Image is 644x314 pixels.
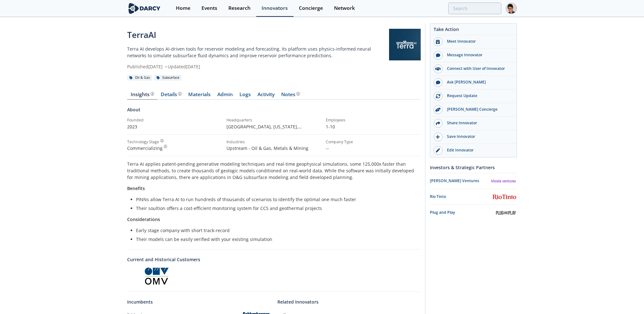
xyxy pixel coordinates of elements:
[131,92,154,97] div: Insights
[443,52,513,58] div: Message Innovator
[277,299,319,305] a: Related Innovators
[506,3,517,14] img: Profile
[262,6,288,11] div: Innovators
[154,75,182,81] div: Subsurface
[161,92,182,97] div: Details
[430,144,517,157] a: Edit Innovator
[326,145,421,151] p: --
[127,145,222,151] div: Commercializing
[127,106,421,117] div: About
[136,196,416,203] li: PINNs allow Terra AI to run hundreds of thousands of scenarios to identify the optimal one much f...
[443,134,513,139] div: Save Innovator
[443,93,513,99] div: Request Update
[151,92,154,95] img: information.svg
[127,117,222,123] div: Founded
[334,6,355,11] div: Network
[254,92,278,100] a: Activity
[127,92,157,100] a: Insights
[127,299,153,305] a: Incumbents
[136,236,416,243] li: Their models can be easily verified with your existing simulation
[326,139,421,145] div: Company Type
[127,185,145,191] strong: Benefits
[278,92,303,100] a: Notes
[145,267,169,285] img: OMV Group
[430,191,517,202] a: Rio Tinto Rio Tinto
[228,6,251,11] div: Research
[127,3,162,14] img: logo-wide.svg
[326,123,421,130] p: 1-10
[443,79,513,85] div: Ask [PERSON_NAME]
[226,117,321,123] div: Headquarters
[214,92,236,100] a: Admin
[164,145,167,148] img: information.svg
[236,92,254,100] a: Logs
[136,227,416,234] li: Early stage company with short track-record
[299,6,323,11] div: Concierge
[127,75,152,81] div: Oil & Gas
[443,107,513,112] div: [PERSON_NAME] Concierge
[490,193,517,201] img: Rio Tinto
[160,139,164,143] img: information.svg
[430,26,517,35] div: Take Action
[226,145,308,151] span: Upstream - Oil & Gas, Metals & Mining
[127,63,389,70] div: Published [DATE] Updated [DATE]
[226,123,321,130] p: [GEOGRAPHIC_DATA], [US_STATE] , [GEOGRAPHIC_DATA]
[127,29,389,41] div: TerraAI
[430,178,490,184] div: [PERSON_NAME] Ventures
[127,139,159,145] div: Technology Stage
[430,162,517,173] div: Investors & Strategic Partners
[157,92,185,100] a: Details
[136,205,416,212] li: Their soultion offers a cost-efficient monitoring system for CCS and geothermal projects
[448,3,501,14] input: Advanced Search
[127,161,421,181] p: Terra AI applies patent-pending generative modeling techniques and real-time geophysical simulati...
[430,130,517,144] button: Save Innovator
[326,117,421,123] div: Employees
[443,147,513,153] div: Edit Innovator
[201,6,217,11] div: Events
[176,6,190,11] div: Home
[495,207,517,218] img: Plug and Play
[490,176,517,185] img: Khosla Ventures
[430,207,517,218] a: Plug and Play Plug and Play
[178,92,182,95] img: information.svg
[296,92,300,95] img: information.svg
[281,92,300,97] div: Notes
[430,175,517,187] a: [PERSON_NAME] Ventures Khosla Ventures
[430,194,490,200] div: Rio Tinto
[164,64,168,70] span: •
[617,289,638,308] iframe: chat widget
[127,216,160,222] strong: Considerations
[443,39,513,44] div: Meet Innovator
[127,123,222,130] p: 2023
[443,120,513,126] div: Share Innovator
[443,66,513,71] div: Connect with User of Innovator
[185,92,214,100] a: Materials
[226,139,321,145] div: Industries
[127,46,389,59] p: Terra AI develops AI-driven tools for reservoir modeling and forecasting. Its platform uses physi...
[430,210,495,215] div: Plug and Play
[127,256,421,263] a: Current and Historical Customers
